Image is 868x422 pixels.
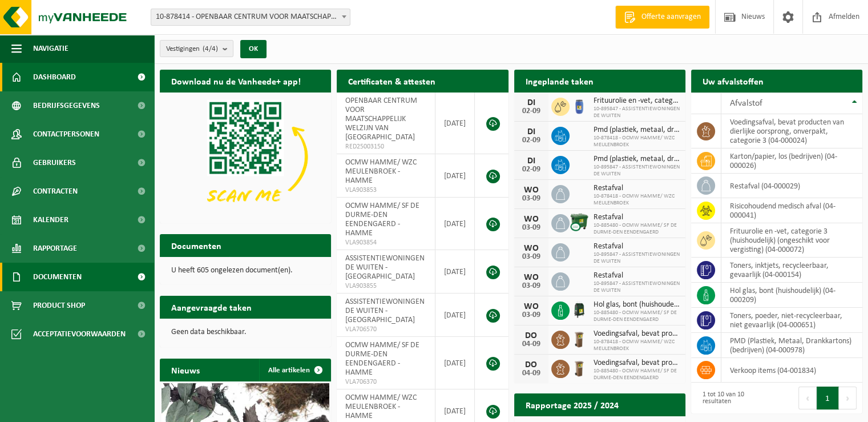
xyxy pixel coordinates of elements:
span: 10-895847 - ASSISTENTIEWONINGEN DE WUITEN [594,164,680,178]
td: [DATE] [435,250,475,294]
td: toners, poeder, niet-recycleerbaar, niet gevaarlijk (04-000651) [721,308,862,333]
span: VLA903853 [345,186,426,195]
span: Kalender [33,206,68,234]
span: 10-885480 - OCMW HAMME/ SF DE DURME-DEN EENDENGAERD [594,222,680,236]
span: OPENBAAR CENTRUM VOOR MAATSCHAPPELIJK WELZIJN VAN [GEOGRAPHIC_DATA] [345,97,417,142]
span: 10-878414 - OPENBAAR CENTRUM VOOR MAATSCHAPPELIJK WELZIJN VAN HAMME - HAMME [151,9,350,25]
span: Pmd (plastiek, metaal, drankkartons) (bedrijven) [594,155,680,164]
span: 10-878418 - OCMW HAMME/ WZC MEULENBROEK [594,135,680,148]
h2: Documenten [160,234,233,256]
span: Documenten [33,263,82,291]
span: Restafval [594,184,680,193]
td: restafval (04-000029) [721,174,862,198]
td: [DATE] [435,294,475,337]
div: WO [520,186,543,195]
td: [DATE] [435,93,475,154]
span: Gebruikers [33,148,76,177]
button: OK [240,40,267,58]
div: 03-09 [520,311,543,319]
h2: Aangevraagde taken [160,296,263,318]
img: Download de VHEPlus App [160,93,331,221]
div: 04-09 [520,340,543,348]
button: Previous [798,387,817,409]
h2: Certificaten & attesten [337,70,447,92]
span: Product Shop [33,291,85,320]
td: verkoop items (04-001834) [721,358,862,383]
td: [DATE] [435,154,475,198]
div: 02-09 [520,136,543,144]
span: 10-878418 - OCMW HAMME/ WZC MEULENBROEK [594,193,680,207]
td: hol glas, bont (huishoudelijk) (04-000209) [721,283,862,308]
button: Next [839,387,857,409]
div: DO [520,331,543,340]
div: 03-09 [520,253,543,261]
span: Contracten [33,177,78,206]
div: 02-09 [520,166,543,174]
span: Dashboard [33,63,76,91]
p: U heeft 605 ongelezen document(en). [171,267,320,275]
span: VLA706370 [345,377,426,387]
h2: Download nu de Vanheede+ app! [160,70,312,92]
span: Rapportage [33,234,77,263]
span: Restafval [594,213,680,222]
span: Navigatie [33,34,68,63]
span: Restafval [594,242,680,251]
span: Offerte aanvragen [639,11,704,23]
div: DI [520,98,543,107]
h2: Nieuws [160,359,211,381]
a: Offerte aanvragen [615,6,709,29]
img: CR-HR-1C-1000-PES-01 [570,300,589,319]
span: Restafval [594,271,680,280]
span: Bedrijfsgegevens [33,91,100,120]
span: OCMW HAMME/ WZC MEULENBROEK - HAMME [345,393,417,420]
div: WO [520,302,543,311]
td: toners, inktjets, recycleerbaar, gevaarlijk (04-000154) [721,258,862,283]
div: 03-09 [520,282,543,290]
div: WO [520,273,543,282]
span: Hol glas, bont (huishoudelijk) [594,300,680,310]
img: WB-0140-HPE-BN-01 [570,329,589,348]
span: RED25003150 [345,142,426,151]
span: Afvalstof [730,99,762,108]
img: WB-0140-HPE-BN-01 [570,358,589,377]
count: (4/4) [203,45,218,53]
span: Vestigingen [166,41,218,58]
div: DI [520,156,543,166]
span: Voedingsafval, bevat producten van dierlijke oorsprong, onverpakt, categorie 3 [594,329,680,339]
td: voedingsafval, bevat producten van dierlijke oorsprong, onverpakt, categorie 3 (04-000024) [721,114,862,148]
span: VLA903855 [345,282,426,291]
span: 10-885480 - OCMW HAMME/ SF DE DURME-DEN EENDENGAERD [594,310,680,323]
div: 1 tot 10 van 10 resultaten [697,385,771,411]
td: frituurolie en -vet, categorie 3 (huishoudelijk) (ongeschikt voor vergisting) (04-000072) [721,223,862,258]
span: 10-878414 - OPENBAAR CENTRUM VOOR MAATSCHAPPELIJK WELZIJN VAN HAMME - HAMME [151,9,350,26]
span: Contactpersonen [33,120,99,148]
span: OCMW HAMME/ SF DE DURME-DEN EENDENGAERD - HAMME [345,202,419,238]
button: 1 [817,387,839,409]
td: PMD (Plastiek, Metaal, Drankkartons) (bedrijven) (04-000978) [721,333,862,358]
div: 04-09 [520,369,543,377]
span: OCMW HAMME/ SF DE DURME-DEN EENDENGAERD - HAMME [345,341,419,377]
span: ASSISTENTIEWONINGEN DE WUITEN - [GEOGRAPHIC_DATA] [345,254,425,281]
div: 03-09 [520,195,543,203]
div: DO [520,360,543,369]
span: Frituurolie en -vet, categorie 3 (huishoudelijk) (ongeschikt voor vergisting) [594,97,680,106]
img: PB-OT-0120-HPE-00-02 [570,96,589,115]
span: 10-895847 - ASSISTENTIEWONINGEN DE WUITEN [594,280,680,294]
span: Acceptatievoorwaarden [33,320,126,348]
td: risicohoudend medisch afval (04-000041) [721,198,862,223]
div: 02-09 [520,107,543,115]
div: 03-09 [520,224,543,232]
td: [DATE] [435,198,475,250]
div: WO [520,244,543,253]
span: VLA903854 [345,238,426,247]
span: Pmd (plastiek, metaal, drankkartons) (bedrijven) [594,126,680,135]
span: 10-895847 - ASSISTENTIEWONINGEN DE WUITEN [594,251,680,265]
td: karton/papier, los (bedrijven) (04-000026) [721,148,862,174]
span: VLA706570 [345,325,426,334]
div: DI [520,127,543,136]
h2: Rapportage 2025 / 2024 [514,393,630,416]
span: 10-885480 - OCMW HAMME/ SF DE DURME-DEN EENDENGAERD [594,368,680,381]
span: 10-878418 - OCMW HAMME/ WZC MEULENBROEK [594,339,680,352]
span: Voedingsafval, bevat producten van dierlijke oorsprong, onverpakt, categorie 3 [594,359,680,368]
div: WO [520,215,543,224]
